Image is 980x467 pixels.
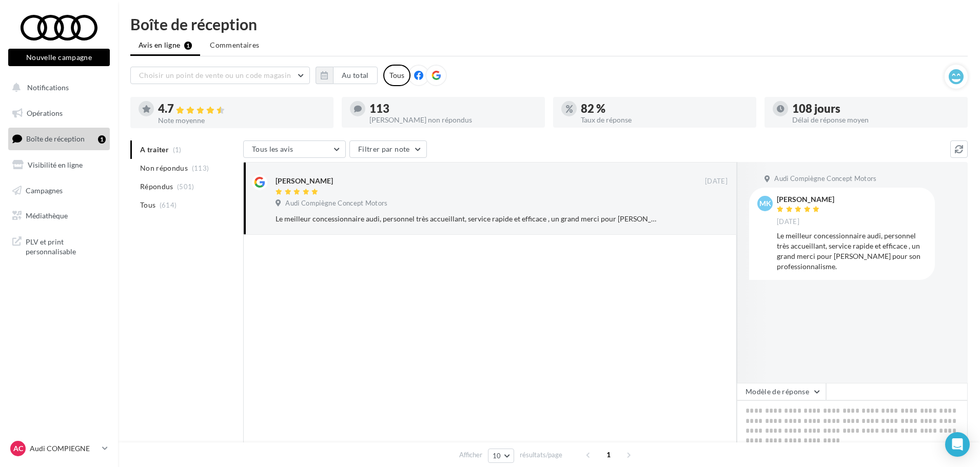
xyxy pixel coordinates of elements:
div: [PERSON_NAME] [777,196,834,203]
button: Au total [333,67,378,84]
div: Open Intercom Messenger [945,432,970,457]
span: 1 [600,446,617,463]
span: Choisir un point de vente ou un code magasin [139,71,291,79]
button: Au total [316,67,378,84]
span: MK [759,198,771,209]
span: Audi Compiègne Concept Motors [774,174,876,184]
span: Commentaires [210,40,259,50]
span: Audi Compiègne Concept Motors [285,199,387,208]
span: PLV et print personnalisable [26,235,106,257]
div: [PERSON_NAME] [276,176,333,186]
span: Non répondus [140,163,188,173]
button: Tous les avis [243,140,346,158]
button: Notifications [6,77,108,98]
div: [PERSON_NAME] non répondus [369,116,537,124]
div: Boîte de réception [130,16,968,32]
div: Le meilleur concessionnaire audi, personnel très accueillant, service rapide et efficace , un gra... [777,231,927,272]
div: 1 [98,135,106,144]
a: AC Audi COMPIEGNE [8,439,110,458]
span: (501) [177,182,194,191]
div: 4.7 [158,103,325,115]
button: 10 [488,449,514,463]
span: (113) [192,164,209,172]
span: Boîte de réception [26,134,85,143]
button: Filtrer par note [349,140,427,158]
button: Nouvelle campagne [8,49,110,66]
div: Le meilleur concessionnaire audi, personnel très accueillant, service rapide et efficace , un gra... [276,214,661,224]
div: Note moyenne [158,117,325,124]
span: Tous les avis [252,145,293,153]
a: Opérations [6,103,112,124]
span: Médiathèque [26,211,68,220]
a: Campagnes [6,180,112,201]
span: [DATE] [705,177,728,186]
span: Afficher [459,450,482,460]
p: Audi COMPIEGNE [30,443,98,454]
div: 108 jours [792,103,959,114]
div: Taux de réponse [581,116,748,124]
div: 82 % [581,103,748,114]
div: Délai de réponse moyen [792,116,959,124]
span: Répondus [140,181,173,192]
span: 10 [493,452,501,460]
span: résultats/page [520,450,562,460]
span: Tous [140,200,155,210]
span: [DATE] [777,217,799,227]
button: Choisir un point de vente ou un code magasin [130,67,310,84]
span: Campagnes [26,186,63,194]
div: 113 [369,103,537,114]
a: Visibilité en ligne [6,154,112,176]
span: Notifications [27,83,69,92]
span: AC [13,443,23,454]
div: Tous [383,65,410,86]
button: Modèle de réponse [737,383,826,400]
a: PLV et print personnalisable [6,231,112,261]
span: (614) [160,201,177,209]
a: Boîte de réception1 [6,128,112,150]
a: Médiathèque [6,205,112,227]
span: Visibilité en ligne [28,160,83,169]
span: Opérations [27,109,63,117]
